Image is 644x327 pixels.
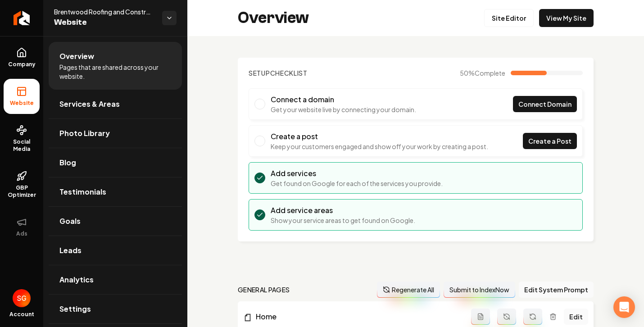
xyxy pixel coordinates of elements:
[271,216,415,225] p: Show your service areas to get found on Google.
[49,207,182,236] a: Goals
[14,11,30,25] img: Rebolt Logo
[471,309,490,325] button: Add admin page prompt
[59,216,81,227] span: Goals
[377,282,440,298] button: Regenerate All
[564,309,588,325] a: Edit
[59,245,82,256] span: Leads
[484,9,534,27] a: Site Editor
[4,118,40,160] a: Social Media
[4,163,40,206] a: GBP Optimizer
[613,296,635,318] div: Open Intercom Messenger
[49,177,182,206] a: Testimonials
[4,184,40,199] span: GBP Optimizer
[6,100,37,107] span: Website
[13,230,31,237] span: Ads
[13,289,31,307] img: Shayan G
[539,9,594,27] a: View My Site
[49,265,182,294] a: Analytics
[475,69,505,77] span: Complete
[518,100,571,109] span: Connect Domain
[243,311,471,322] a: Home
[249,68,308,77] h2: Checklist
[444,282,515,298] button: Submit to IndexNow
[54,16,155,29] span: Website
[59,51,94,62] span: Overview
[271,105,416,114] p: Get your website live by connecting your domain.
[523,133,577,149] a: Create a Post
[249,69,270,77] span: Setup
[49,236,182,265] a: Leads
[519,282,594,298] button: Edit System Prompt
[59,128,110,139] span: Photo Library
[59,304,91,314] span: Settings
[4,209,40,245] button: Ads
[54,7,155,16] span: Brentwood Roofing and Construction
[238,9,309,27] h2: Overview
[271,142,488,151] p: Keep your customers engaged and show off your work by creating a post.
[59,274,94,285] span: Analytics
[4,40,40,75] a: Company
[59,99,120,109] span: Services & Areas
[5,61,39,68] span: Company
[513,96,577,112] a: Connect Domain
[49,295,182,323] a: Settings
[4,138,40,153] span: Social Media
[13,289,31,307] button: Open user button
[238,285,290,294] h2: general pages
[49,119,182,148] a: Photo Library
[528,136,571,146] span: Create a Post
[49,148,182,177] a: Blog
[271,179,443,188] p: Get found on Google for each of the services you provide.
[49,90,182,118] a: Services & Areas
[271,168,443,179] h3: Add services
[9,311,34,318] span: Account
[271,94,416,105] h3: Connect a domain
[271,205,415,216] h3: Add service areas
[59,157,76,168] span: Blog
[59,63,171,81] span: Pages that are shared across your website.
[271,131,488,142] h3: Create a post
[59,186,106,197] span: Testimonials
[460,68,505,77] span: 50 %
